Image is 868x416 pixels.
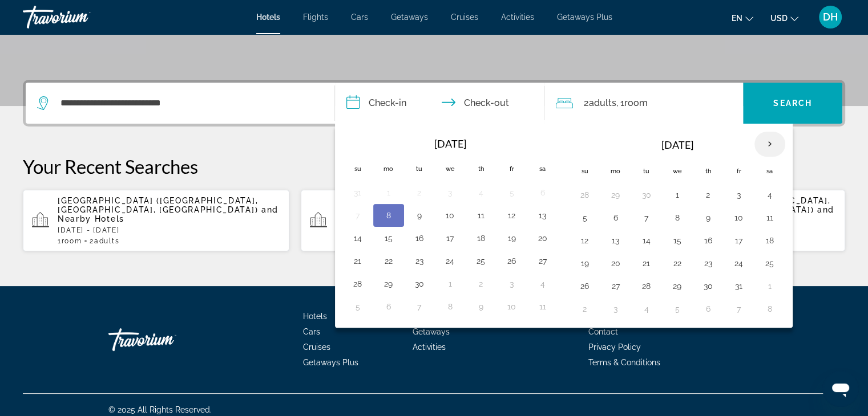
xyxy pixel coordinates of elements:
[441,299,459,315] button: Day 8
[503,276,521,292] button: Day 3
[26,83,842,124] div: Search widget
[534,185,552,201] button: Day 6
[730,187,748,203] button: Day 3
[534,276,552,292] button: Day 4
[441,230,459,246] button: Day 17
[637,187,656,203] button: Day 30
[607,301,625,317] button: Day 3
[588,327,618,336] a: Contact
[472,207,490,223] button: Day 11
[730,301,748,317] button: Day 7
[413,327,450,336] span: Getaways
[607,278,625,294] button: Day 27
[58,205,278,223] span: and Nearby Hotels
[770,10,798,26] button: Change currency
[373,131,527,156] th: [DATE]
[557,13,612,22] a: Getaways Plus
[616,95,647,111] span: , 1
[730,210,748,226] button: Day 10
[637,301,656,317] button: Day 4
[730,233,748,248] button: Day 17
[303,327,320,336] a: Cars
[503,207,521,223] button: Day 12
[600,131,754,158] th: [DATE]
[699,187,717,203] button: Day 2
[23,2,137,32] a: Travorium
[303,13,328,22] a: Flights
[413,342,446,352] a: Activities
[576,210,594,226] button: Day 5
[637,210,656,226] button: Day 7
[743,83,842,124] button: Search
[410,185,429,201] button: Day 2
[23,189,289,252] button: [GEOGRAPHIC_DATA] ([GEOGRAPHIC_DATA], [GEOGRAPHIC_DATA], [GEOGRAPHIC_DATA]) and Nearby Hotels[DAT...
[303,358,358,367] a: Getaways Plus
[761,210,779,226] button: Day 11
[668,255,687,271] button: Day 22
[503,230,521,246] button: Day 19
[730,278,748,294] button: Day 31
[335,83,545,124] button: Check in and out dates
[588,97,616,108] span: Adults
[732,10,753,26] button: Change language
[607,255,625,271] button: Day 20
[410,276,429,292] button: Day 30
[576,233,594,248] button: Day 12
[624,97,647,108] span: Room
[588,342,641,352] a: Privacy Policy
[441,276,459,292] button: Day 1
[62,237,82,245] span: Room
[303,312,327,321] a: Hotels
[637,255,656,271] button: Day 21
[730,255,748,271] button: Day 24
[349,276,367,292] button: Day 28
[58,226,280,234] p: [DATE] - [DATE]
[699,255,717,271] button: Day 23
[534,253,552,269] button: Day 27
[668,187,687,203] button: Day 1
[380,207,398,223] button: Day 8
[380,299,398,315] button: Day 6
[303,342,330,352] a: Cruises
[583,95,616,111] span: 2
[754,131,785,157] button: Next month
[23,155,845,178] p: Your Recent Searches
[410,207,429,223] button: Day 9
[410,299,429,315] button: Day 7
[668,301,687,317] button: Day 5
[472,185,490,201] button: Day 4
[503,185,521,201] button: Day 5
[607,233,625,248] button: Day 13
[699,210,717,226] button: Day 9
[472,253,490,269] button: Day 25
[761,278,779,294] button: Day 1
[472,276,490,292] button: Day 2
[637,278,656,294] button: Day 28
[380,276,398,292] button: Day 29
[576,187,594,203] button: Day 28
[588,358,660,367] span: Terms & Conditions
[534,299,552,315] button: Day 11
[256,13,280,22] a: Hotels
[815,5,845,29] button: User Menu
[761,187,779,203] button: Day 4
[576,255,594,271] button: Day 19
[472,299,490,315] button: Day 9
[544,83,743,124] button: Travelers: 2 adults, 0 children
[668,210,687,226] button: Day 8
[668,278,687,294] button: Day 29
[501,13,534,22] a: Activities
[94,237,119,245] span: Adults
[391,13,428,22] a: Getaways
[607,187,625,203] button: Day 29
[534,207,552,223] button: Day 13
[351,13,368,22] a: Cars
